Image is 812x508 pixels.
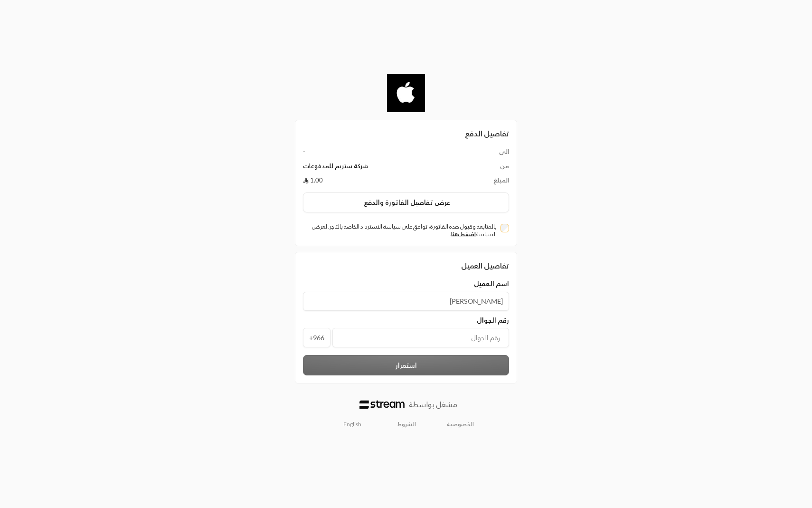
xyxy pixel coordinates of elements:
span: رقم الجوال [477,316,509,325]
h2: تفاصيل الدفع [303,128,509,139]
a: اضغط هنا [451,230,476,238]
td: 1.00 [303,175,469,185]
img: Company Logo [387,74,425,112]
td: من [469,161,509,175]
label: بالمتابعة وقبول هذه الفاتورة، توافق على سياسة الاسترداد الخاصة بالتاجر. لعرض السياسة . [307,223,497,238]
div: تفاصيل العميل [303,260,509,271]
td: شركة ستريم للمدفوعات [303,161,469,175]
p: مشغل بواسطة [409,399,457,410]
img: Logo [359,400,405,409]
span: اسم العميل [474,279,509,288]
a: الشروط [397,421,416,428]
td: الى [469,147,509,161]
input: رقم الجوال [332,328,509,347]
button: عرض تفاصيل الفاتورة والدفع [303,192,509,212]
td: - [303,147,469,161]
td: المبلغ [469,175,509,185]
span: +966 [303,328,330,347]
a: English [338,417,367,432]
input: اسم العميل [303,292,509,311]
a: الخصوصية [447,421,474,428]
